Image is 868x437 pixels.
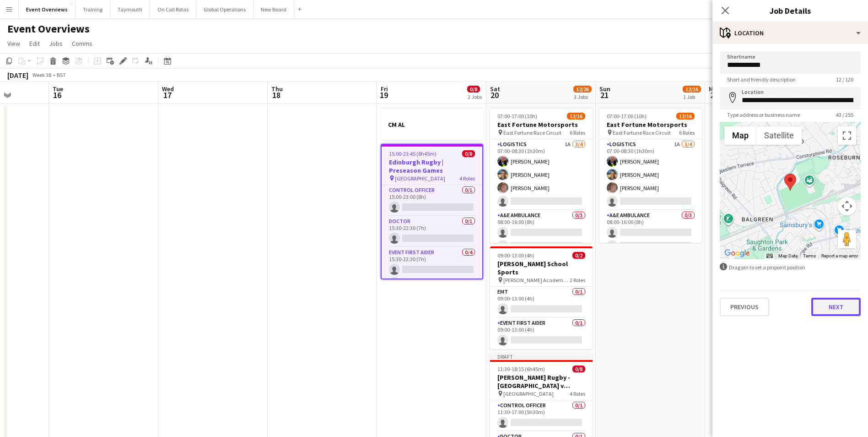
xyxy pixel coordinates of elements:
[490,246,593,349] app-job-card: 09:00-13:00 (4h)0/2[PERSON_NAME] School Sports [PERSON_NAME] Academy Playing Fields2 RolesEMT0/10...
[270,90,283,100] span: 18
[381,144,483,279] app-job-card: 15:00-23:45 (8h45m)0/8Edinburgh Rugby | Preseason Games [GEOGRAPHIC_DATA]4 RolesControl Officer0/...
[462,150,475,157] span: 0/8
[468,93,482,100] div: 2 Jobs
[803,253,816,258] a: Terms (opens in new tab)
[382,158,482,175] h3: Edinburgh Rugby | Preseason Games
[490,120,593,129] h3: East Fortune Motorsports
[838,126,856,145] button: Toggle fullscreen view
[459,175,475,182] span: 4 Roles
[712,5,868,16] h3: Job Details
[503,277,570,284] span: [PERSON_NAME] Academy Playing Fields
[599,120,702,129] h3: East Fortune Motorsports
[26,38,43,49] a: Edit
[679,129,695,136] span: 6 Roles
[7,71,28,80] div: [DATE]
[503,129,561,136] span: East Fortune Race Circuit
[707,90,721,100] span: 22
[607,113,647,120] span: 07:00-17:00 (10h)
[75,0,110,18] button: Training
[381,120,483,129] h3: CM AL
[709,85,721,93] span: Mon
[68,38,96,49] a: Comms
[489,90,500,100] span: 20
[382,247,482,318] app-card-role: Event First Aider0/415:30-22:30 (7h)
[162,85,174,93] span: Wed
[497,252,534,259] span: 09:00-13:00 (4h)
[766,253,773,259] button: Keyboard shortcuts
[381,85,388,93] span: Fri
[573,86,592,93] span: 12/26
[7,39,20,48] span: View
[720,76,803,83] span: Short and friendly description
[57,71,66,78] div: BST
[829,111,861,118] span: 43 / 255
[379,90,388,100] span: 19
[599,85,610,93] span: Sun
[490,85,500,93] span: Sat
[490,373,593,390] h3: [PERSON_NAME] Rugby - [GEOGRAPHIC_DATA] v [GEOGRAPHIC_DATA][PERSON_NAME] - Varsity Match
[720,298,769,316] button: Previous
[683,86,701,93] span: 12/16
[598,90,610,100] span: 21
[45,38,66,49] a: Jobs
[150,0,196,18] button: On Call Rotas
[756,126,802,145] button: Show satellite imagery
[599,139,702,210] app-card-role: Logistics1A3/407:00-08:30 (1h30m)[PERSON_NAME][PERSON_NAME][PERSON_NAME]
[829,76,861,83] span: 12 / 120
[389,150,437,157] span: 15:00-23:45 (8h45m)
[497,366,545,372] span: 11:30-18:15 (6h45m)
[53,85,63,93] span: Tue
[19,0,75,18] button: Event Overviews
[490,139,593,210] app-card-role: Logistics1A3/407:00-08:30 (1h30m)[PERSON_NAME][PERSON_NAME][PERSON_NAME]
[382,216,482,247] app-card-role: Doctor0/115:30-22:30 (7h)
[49,39,63,48] span: Jobs
[490,107,593,243] app-job-card: 07:00-17:00 (10h)12/16East Fortune Motorsports East Fortune Race Circuit6 RolesLogistics1A3/407:0...
[570,129,585,136] span: 6 Roles
[30,71,53,78] span: Week 38
[490,400,593,432] app-card-role: Control Officer0/111:30-17:00 (5h30m)
[503,390,554,397] span: [GEOGRAPHIC_DATA]
[722,247,752,259] img: Google
[110,0,150,18] button: Taymouth
[712,22,868,44] div: Location
[497,113,537,120] span: 07:00-17:00 (10h)
[4,38,24,49] a: View
[683,93,701,100] div: 1 Job
[720,111,807,118] span: Type address or business name
[29,39,40,48] span: Edit
[490,260,593,276] h3: [PERSON_NAME] School Sports
[724,126,756,145] button: Show street map
[570,390,585,397] span: 4 Roles
[196,0,253,18] button: Global Operations
[838,197,856,215] button: Map camera controls
[570,277,585,284] span: 2 Roles
[395,175,445,182] span: [GEOGRAPHIC_DATA]
[51,90,63,100] span: 16
[72,39,92,48] span: Comms
[572,252,585,259] span: 0/2
[381,107,483,140] app-job-card: CM AL
[572,366,585,372] span: 0/8
[676,113,695,120] span: 12/16
[821,253,858,258] a: Report a map error
[382,185,482,216] app-card-role: Control Officer0/115:00-23:00 (8h)
[574,93,591,100] div: 3 Jobs
[490,353,593,360] div: Draft
[271,85,283,93] span: Thu
[720,263,861,272] div: Drag pin to set a pinpoint position
[161,90,174,100] span: 17
[613,129,671,136] span: East Fortune Race Circuit
[490,318,593,349] app-card-role: Event First Aider0/109:00-13:00 (4h)
[599,107,702,243] app-job-card: 07:00-17:00 (10h)12/16East Fortune Motorsports East Fortune Race Circuit6 RolesLogistics1A3/407:0...
[838,230,856,248] button: Drag Pegman onto the map to open Street View
[811,298,861,316] button: Next
[467,86,480,93] span: 0/8
[490,287,593,318] app-card-role: EMT0/109:00-13:00 (4h)
[722,247,752,259] a: Open this area in Google Maps (opens a new window)
[599,210,702,268] app-card-role: A&E Ambulance0/308:00-16:00 (8h)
